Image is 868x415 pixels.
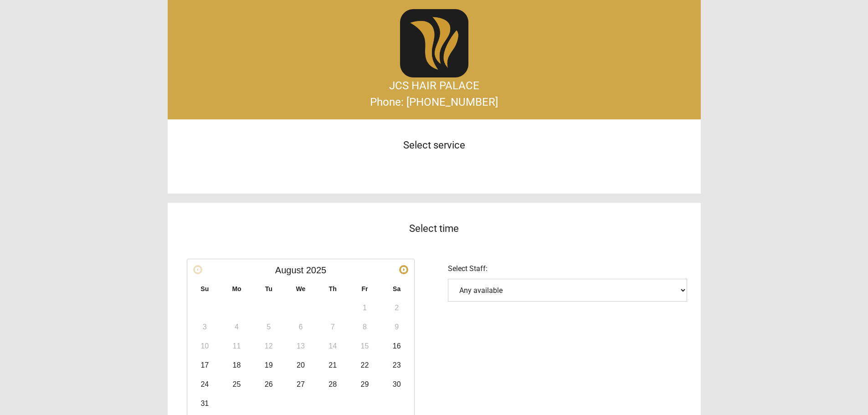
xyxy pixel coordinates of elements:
a: 20 [292,356,310,374]
a: 18 [228,356,246,374]
span: Friday [361,285,368,292]
span: Thursday [329,285,337,292]
a: 25 [228,375,246,394]
span: August [275,265,303,275]
a: Next [399,265,408,274]
a: 16 [388,337,406,355]
a: 23 [388,356,406,374]
div: JCS HAIR PALACE [177,77,692,94]
span: Monday [232,285,241,292]
span: Sunday [200,285,209,292]
div: Select time [168,203,701,254]
a: 24 [195,375,214,394]
span: Select Staff: [448,264,488,273]
a: 31 [195,395,214,413]
span: Tuesday [265,285,272,292]
a: 17 [195,356,214,374]
span: 2025 [306,265,327,275]
span: Next [400,266,407,273]
div: Select service [168,119,701,171]
a: 21 [324,356,342,374]
a: 29 [355,375,374,394]
div: Phone: [PHONE_NUMBER] [177,94,692,110]
img: Business logo [400,9,468,77]
a: 28 [324,375,342,394]
a: 27 [292,375,310,394]
span: Wednesday [296,285,306,292]
a: 22 [355,356,374,374]
a: 30 [388,375,406,394]
a: 26 [260,375,278,394]
a: 19 [260,356,278,374]
span: Saturday [393,285,401,292]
